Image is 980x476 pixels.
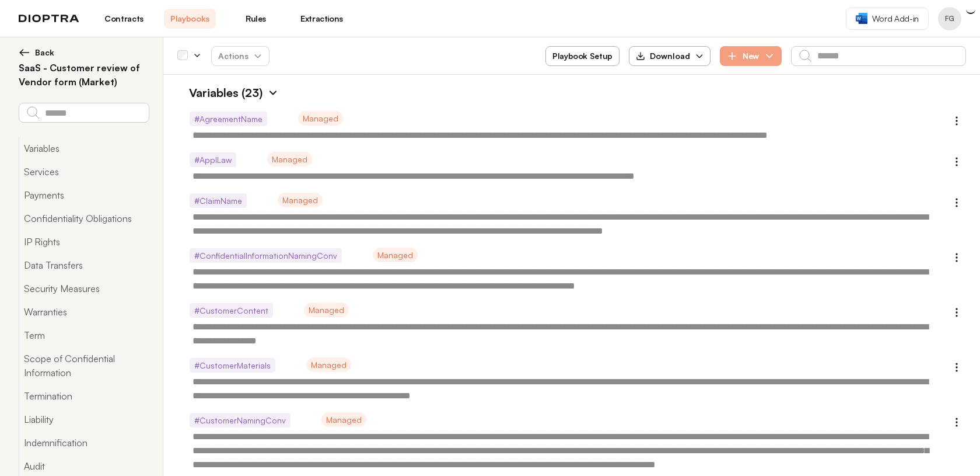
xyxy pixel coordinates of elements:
span: # AgreementName [190,112,267,126]
span: Word Add-in [872,13,919,25]
button: Confidentiality Obligations [19,207,149,230]
button: Services [19,160,149,183]
span: Managed [267,152,312,166]
button: Warranties [19,300,149,324]
a: Rules [230,9,282,29]
button: Indemnification [19,431,149,454]
h1: Variables (23) [177,84,262,102]
span: # CustomerMaterials [190,358,275,373]
button: New [720,46,782,66]
span: # CustomerNamingConv [190,413,290,428]
button: IP Rights [19,230,149,253]
span: Managed [298,111,343,126]
button: Liability [19,408,149,431]
span: Managed [373,248,418,262]
button: Payments [19,183,149,207]
button: Data Transfers [19,253,149,277]
h2: SaaS - Customer review of Vendor form (Market) [19,61,149,89]
button: Security Measures [19,277,149,300]
span: Managed [321,412,366,427]
button: Playbook Setup [545,46,619,66]
span: # ClaimName [190,193,247,208]
button: Scope of Confidential Information [19,347,149,384]
img: word [856,13,867,24]
button: Variables [19,137,149,160]
span: # ConfidentialInformationNamingConv [190,248,342,263]
button: Back [19,47,149,58]
div: Select all [177,51,188,61]
img: left arrow [19,47,30,58]
span: Managed [304,303,349,317]
span: Actions [209,46,272,67]
img: Expand [267,87,279,99]
button: Download [629,46,710,66]
a: Contracts [98,9,150,29]
button: Actions [211,46,269,66]
span: Managed [306,357,351,372]
a: Extractions [296,9,348,29]
button: Termination [19,384,149,408]
span: Managed [278,193,323,207]
span: # CustomerContent [190,303,273,318]
span: # ApplLaw [190,152,236,167]
div: Download [636,50,690,62]
button: Profile menu [938,7,961,30]
button: Term [19,324,149,347]
img: logo [19,15,79,23]
a: Playbooks [164,9,216,29]
span: Back [35,47,54,58]
a: Word Add-in [846,8,929,30]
